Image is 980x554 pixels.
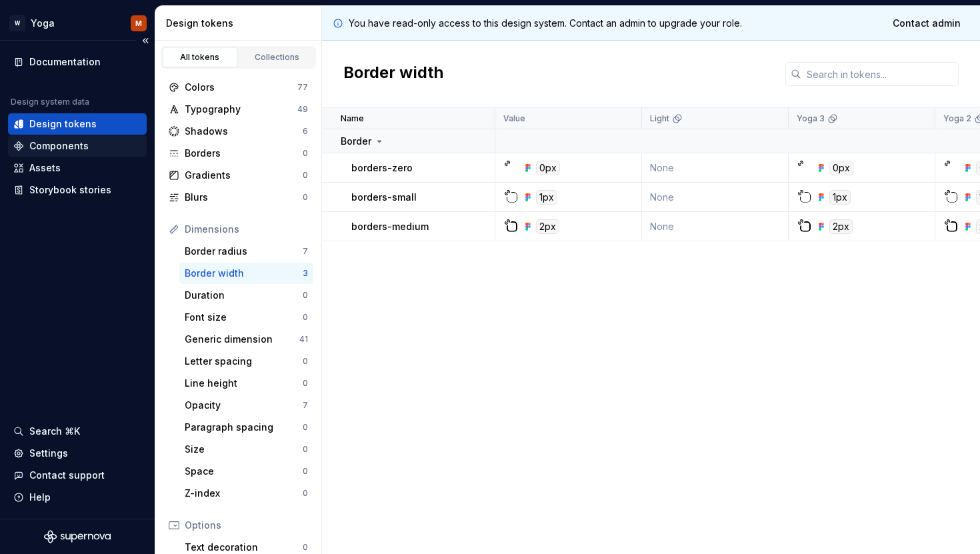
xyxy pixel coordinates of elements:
[163,99,313,120] a: Typography49
[303,466,308,477] div: 0
[29,183,111,197] div: Storybook stories
[179,263,313,284] a: Border width3
[349,17,742,30] p: You have read-only access to this design system. Contact an admin to upgrade your role.
[179,395,313,416] a: Opacity7
[303,400,308,411] div: 7
[179,285,313,306] a: Duration0
[185,245,303,258] div: Border radius
[29,425,80,438] div: Search ⌘K
[179,351,313,372] a: Letter spacing0
[185,333,299,346] div: Generic dimension
[9,15,25,31] div: W
[884,11,969,35] a: Contact admin
[351,161,413,175] p: borders-zero
[163,121,313,142] a: Shadows6
[163,187,313,208] a: Blurs0
[179,439,313,460] a: Size0
[829,219,853,234] div: 2px
[303,268,308,279] div: 3
[303,312,308,323] div: 0
[351,220,429,233] p: borders-medium
[185,103,297,116] div: Typography
[31,17,55,30] div: Yoga
[185,311,303,324] div: Font size
[179,373,313,394] a: Line height0
[8,443,147,464] a: Settings
[303,422,308,433] div: 0
[642,153,789,183] td: None
[179,417,313,438] a: Paragraph spacing0
[185,125,303,138] div: Shadows
[244,52,311,63] div: Collections
[29,139,89,153] div: Components
[163,143,313,164] a: Borders0
[179,307,313,328] a: Font size0
[185,223,308,236] div: Dimensions
[185,519,308,532] div: Options
[343,62,444,86] h2: Border width
[503,113,525,124] p: Value
[29,447,68,460] div: Settings
[185,267,303,280] div: Border width
[943,113,971,124] p: Yoga 2
[185,541,303,554] div: Text decoration
[8,487,147,508] button: Help
[185,443,303,456] div: Size
[303,488,308,499] div: 0
[8,465,147,486] button: Contact support
[185,487,303,500] div: Z-index
[44,530,111,543] svg: Supernova Logo
[303,444,308,455] div: 0
[29,55,101,69] div: Documentation
[797,113,825,124] p: Yoga 3
[829,190,851,205] div: 1px
[297,82,308,93] div: 77
[303,356,308,367] div: 0
[167,52,233,63] div: All tokens
[801,62,959,86] input: Search in tokens...
[303,542,308,553] div: 0
[136,31,155,50] button: Collapse sidebar
[29,117,97,131] div: Design tokens
[351,191,417,204] p: borders-small
[341,113,364,124] p: Name
[3,9,152,37] button: WYogaM
[135,18,142,29] div: M
[303,126,308,137] div: 6
[8,135,147,157] a: Components
[536,190,557,205] div: 1px
[642,212,789,241] td: None
[185,191,303,204] div: Blurs
[179,241,313,262] a: Border radius7
[185,169,303,182] div: Gradients
[163,77,313,98] a: Colors77
[185,421,303,434] div: Paragraph spacing
[179,483,313,504] a: Z-index0
[650,113,669,124] p: Light
[303,170,308,181] div: 0
[185,399,303,412] div: Opacity
[303,246,308,257] div: 7
[829,161,853,175] div: 0px
[536,161,560,175] div: 0px
[185,465,303,478] div: Space
[185,289,303,302] div: Duration
[341,135,371,148] p: Border
[179,461,313,482] a: Space0
[8,113,147,135] a: Design tokens
[29,491,51,504] div: Help
[642,183,789,212] td: None
[29,161,61,175] div: Assets
[185,81,297,94] div: Colors
[303,148,308,159] div: 0
[185,355,303,368] div: Letter spacing
[299,334,308,345] div: 41
[179,329,313,350] a: Generic dimension41
[297,104,308,115] div: 49
[11,97,89,107] div: Design system data
[536,219,559,234] div: 2px
[8,51,147,73] a: Documentation
[8,421,147,442] button: Search ⌘K
[303,192,308,203] div: 0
